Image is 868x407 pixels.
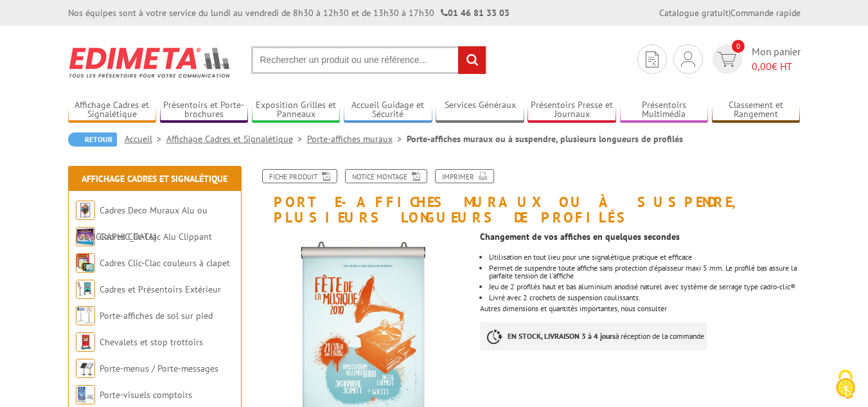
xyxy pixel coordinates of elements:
div: | [659,6,801,19]
a: Porte-affiches muraux [307,133,407,145]
a: Imprimer [435,169,494,183]
img: Porte-affiches de sol sur pied [76,306,95,325]
img: devis rapide [718,52,736,67]
strong: EN STOCK, LIVRAISON 3 à 4 jours [508,331,616,341]
span: 0,00 [752,60,772,73]
img: devis rapide [681,51,695,67]
li: Permet de suspendre toute affiche sans protection d'épaisseur maxi 5 mm. Le profilé bas assure la... [489,264,800,280]
a: Présentoirs Presse et Journaux [527,100,616,121]
a: Accueil [125,133,166,145]
img: Chevalets et stop trottoirs [76,332,95,352]
a: Cadres Deco Muraux Alu ou [GEOGRAPHIC_DATA] [76,204,208,242]
a: Fiche produit [262,169,337,183]
a: Affichage Cadres et Signalétique [166,133,307,145]
a: Notice Montage [345,169,427,183]
span: Mon panier [752,44,801,74]
img: devis rapide [646,51,659,68]
span: € HT [752,59,801,74]
a: Cadres Clic-Clac Alu Clippant [100,231,212,242]
strong: Changement de vos affiches en quelques secondes [480,231,680,242]
p: à réception de la commande [480,322,707,350]
li: Porte-affiches muraux ou à suspendre, plusieurs longueurs de profilés [407,132,683,145]
input: Rechercher un produit ou une référence... [251,46,486,74]
img: Cadres et Présentoirs Extérieur [76,280,95,299]
a: Affichage Cadres et Signalétique [82,173,227,185]
a: Chevalets et stop trottoirs [100,336,203,348]
a: Retour [68,132,117,147]
img: Porte-menus / Porte-messages [76,359,95,378]
a: Porte-affiches de sol sur pied [100,310,213,321]
button: Cookies (fenêtre modale) [823,363,868,407]
a: Affichage Cadres et Signalétique [68,100,157,121]
strong: 01 46 81 33 03 [441,7,509,19]
img: Cadres Clic-Clac couleurs à clapet [76,253,95,273]
img: Edimeta [68,39,232,86]
a: Accueil Guidage et Sécurité [344,100,432,121]
span: 0 [732,40,745,53]
h1: Porte-affiches muraux ou à suspendre, plusieurs longueurs de profilés [245,169,810,225]
a: Présentoirs et Porte-brochures [160,100,249,121]
a: Exposition Grilles et Panneaux [252,100,341,121]
a: Porte-menus / Porte-messages [100,363,218,374]
div: Autres dimensions et quantités importantes, nous consulter [480,225,810,363]
a: Catalogue gratuit [659,7,729,19]
a: Présentoirs Multimédia [620,100,709,121]
li: Utilisation en tout lieu pour une signalétique pratique et efficace [489,253,800,261]
img: Cadres Deco Muraux Alu ou Bois [76,201,95,220]
a: Classement et Rangement [712,100,801,121]
a: Services Généraux [436,100,524,121]
a: Cadres Clic-Clac couleurs à clapet [100,257,230,269]
p: Livré avec 2 crochets de suspension coulissants. [489,294,800,302]
li: Jeu de 2 profilés haut et bas aluminium anodisé naturel avec système de serrage type cadro-clic® [489,283,800,291]
div: Nos équipes sont à votre service du lundi au vendredi de 8h30 à 12h30 et de 13h30 à 17h30 [68,6,509,19]
input: rechercher [458,46,486,74]
img: Cookies (fenêtre modale) [829,368,862,401]
a: Commande rapide [731,7,801,19]
a: devis rapide 0 Mon panier 0,00€ HT [709,44,801,74]
a: Porte-visuels comptoirs [100,389,192,401]
a: Cadres et Présentoirs Extérieur [100,284,221,295]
